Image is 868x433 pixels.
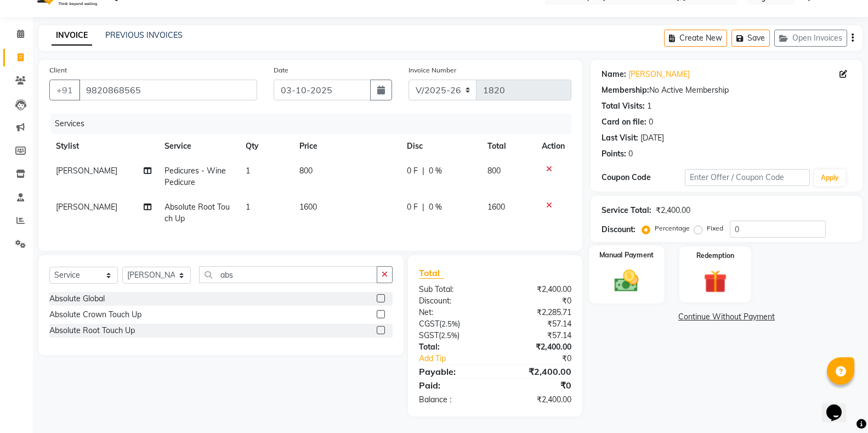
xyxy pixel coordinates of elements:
[602,205,651,216] div: Service Total:
[495,295,580,307] div: ₹0
[274,65,288,75] label: Date
[599,250,654,260] label: Manual Payment
[707,223,723,233] label: Fixed
[164,202,230,223] span: Absolute Root Touch Up
[49,80,80,100] button: +91
[411,353,509,364] a: Add Tip
[731,30,770,47] button: Save
[649,116,653,128] div: 0
[495,307,580,318] div: ₹2,285.71
[246,166,250,176] span: 1
[441,319,458,328] span: 2.5%
[495,318,580,330] div: ₹57.14
[411,318,495,330] div: ( )
[79,80,257,100] input: Search by Name/Mobile/Email/Code
[487,202,505,212] span: 1600
[640,132,664,144] div: [DATE]
[199,266,377,283] input: Search or Scan
[495,341,580,353] div: ₹2,400.00
[411,295,495,307] div: Discount:
[411,341,495,353] div: Total:
[495,394,580,406] div: ₹2,400.00
[664,30,727,47] button: Create New
[602,85,852,96] div: No Active Membership
[628,69,690,80] a: [PERSON_NAME]
[299,166,313,176] span: 800
[495,284,580,295] div: ₹2,400.00
[602,85,649,96] div: Membership:
[407,201,418,213] span: 0 F
[774,30,847,47] button: Open Invoices
[696,267,734,296] img: _gift.svg
[647,100,651,112] div: 1
[696,251,734,261] label: Redemption
[49,325,135,336] div: Absolute Root Touch Up
[602,172,685,183] div: Coupon Code
[495,379,580,392] div: ₹0
[429,201,442,213] span: 0 %
[422,165,424,177] span: |
[607,267,646,295] img: _cash.svg
[411,394,495,406] div: Balance :
[419,319,439,329] span: CGST
[164,166,226,187] span: Pedicures - Wine Pedicure
[602,116,646,128] div: Card on file:
[602,69,626,80] div: Name:
[239,134,293,159] th: Qty
[441,331,457,340] span: 2.5%
[411,365,495,378] div: Payable:
[50,114,580,134] div: Services
[481,134,535,159] th: Total
[822,389,857,422] iframe: chat widget
[400,134,481,159] th: Disc
[602,148,626,160] div: Points:
[495,330,580,341] div: ₹57.14
[49,293,105,305] div: Absolute Global
[52,26,92,46] a: INVOICE
[407,165,418,177] span: 0 F
[495,365,580,378] div: ₹2,400.00
[655,223,690,233] label: Percentage
[49,134,158,159] th: Stylist
[105,30,183,40] a: PREVIOUS INVOICES
[422,201,424,213] span: |
[56,202,117,212] span: [PERSON_NAME]
[628,148,633,160] div: 0
[411,307,495,318] div: Net:
[56,166,117,176] span: [PERSON_NAME]
[411,330,495,341] div: ( )
[411,284,495,295] div: Sub Total:
[246,202,250,212] span: 1
[509,353,580,364] div: ₹0
[419,267,444,279] span: Total
[602,224,636,235] div: Discount:
[409,65,456,75] label: Invoice Number
[602,132,638,144] div: Last Visit:
[158,134,239,159] th: Service
[487,166,501,176] span: 800
[49,65,67,75] label: Client
[535,134,571,159] th: Action
[685,169,810,186] input: Enter Offer / Coupon Code
[814,170,846,186] button: Apply
[602,100,645,112] div: Total Visits:
[293,134,400,159] th: Price
[656,205,690,216] div: ₹2,400.00
[429,165,442,177] span: 0 %
[411,379,495,392] div: Paid:
[299,202,317,212] span: 1600
[593,311,860,323] a: Continue Without Payment
[49,309,141,320] div: Absolute Crown Touch Up
[419,330,439,340] span: SGST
